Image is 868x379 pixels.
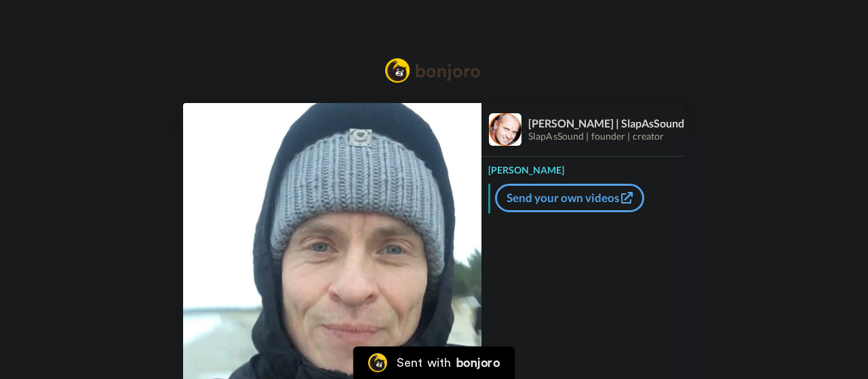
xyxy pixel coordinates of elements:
a: Bonjoro LogoSent withbonjoro [353,346,515,379]
div: bonjoro [456,357,500,369]
div: [PERSON_NAME] | SlapAsSound [528,117,684,129]
div: [PERSON_NAME] [481,157,685,177]
div: Sent with [397,357,451,369]
a: Send your own videos [495,184,644,212]
div: SlapAsSound | founder | creator [528,131,684,142]
img: Bonjoro Logo [385,58,480,83]
img: Profile Image [489,113,521,146]
img: Bonjoro Logo [368,353,387,372]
